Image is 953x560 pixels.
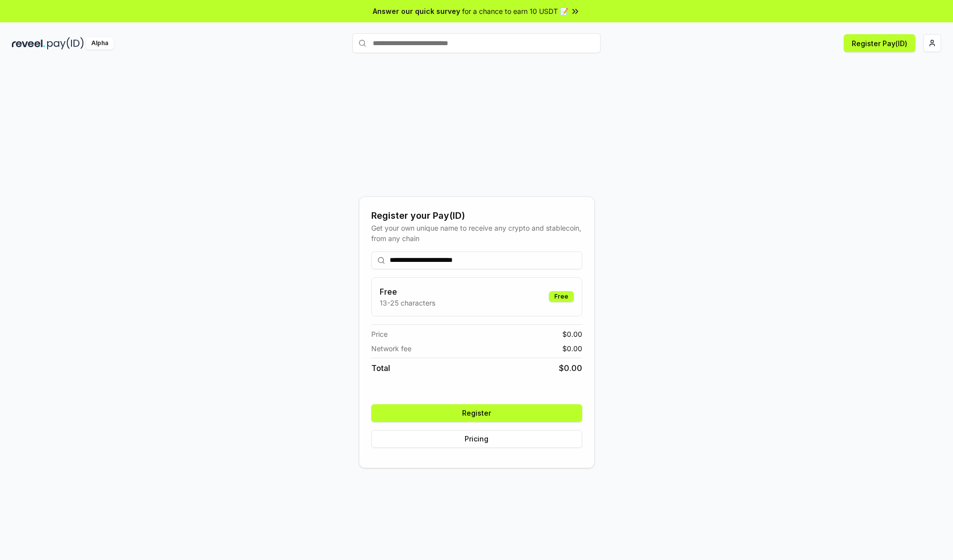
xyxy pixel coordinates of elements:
[86,37,114,50] div: Alpha
[47,37,84,50] img: pay_id
[549,291,574,302] div: Free
[371,404,582,422] button: Register
[562,343,582,354] span: $ 0.00
[371,362,390,374] span: Total
[371,223,582,244] div: Get your own unique name to receive any crypto and stablecoin, from any chain
[380,298,435,308] p: 13-25 characters
[844,34,915,52] button: Register Pay(ID)
[371,209,582,223] div: Register your Pay(ID)
[12,37,45,50] img: reveel_dark
[373,6,460,16] span: Answer our quick survey
[462,6,568,16] span: for a chance to earn 10 USDT 📝
[380,286,435,298] h3: Free
[371,343,411,354] span: Network fee
[562,329,582,339] span: $ 0.00
[371,430,582,448] button: Pricing
[559,362,582,374] span: $ 0.00
[371,329,388,339] span: Price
